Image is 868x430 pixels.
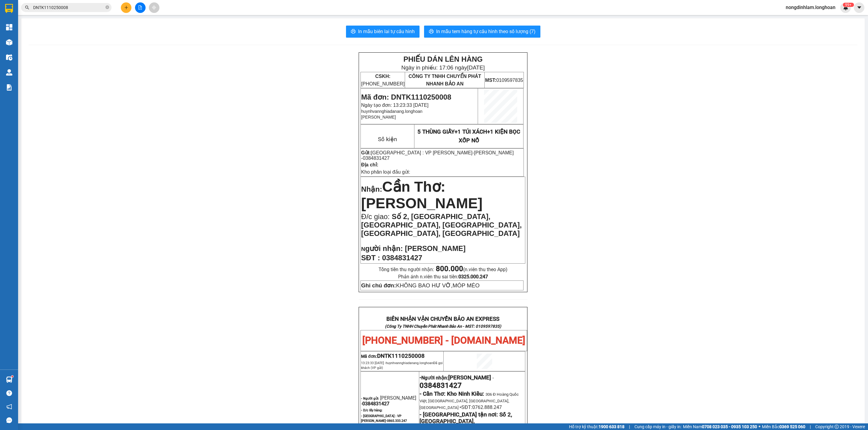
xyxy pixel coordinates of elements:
[361,150,514,161] span: -
[361,254,380,262] strong: SĐT :
[361,109,422,114] span: huynhvannghiadanang.longhoan
[6,376,12,383] img: warehouse-icon
[857,5,862,10] span: caret-down
[458,274,488,280] strong: 0325.000.247
[835,425,839,429] span: copyright
[472,404,502,410] span: 0762.888.247
[362,335,525,346] span: [PHONE_NUMBER] - [DOMAIN_NAME]
[361,169,410,175] span: Kho phân loại đầu gửi:
[361,93,451,101] span: Mã đơn: DNTK1110250008
[362,401,389,407] span: 0384831427
[361,212,392,221] span: Đ/c giao:
[382,254,422,262] span: 0384831427
[385,324,501,329] strong: (Công Ty TNHH Chuyển Phát Nhanh Bảo An - MST: 0109597835)
[5,4,13,13] img: logo-vxr
[436,267,508,272] span: (n.viên thu theo App)
[361,150,514,161] span: [PERSON_NAME] -
[485,78,523,83] span: 0109597835
[779,424,805,429] strong: 0369 525 060
[363,156,390,161] span: 0384831427
[361,414,407,423] span: - [GEOGRAPHIC_DATA] : VP [PERSON_NAME]-
[361,115,396,119] span: [PERSON_NAME]
[429,29,434,35] span: printer
[854,2,864,13] button: caret-down
[121,2,131,13] button: plus
[11,376,13,377] sup: 1
[491,375,494,381] span: -
[403,55,483,63] strong: PHIẾU DÁN LÊN HÀNG
[361,185,382,193] span: Nhận:
[6,24,12,30] img: dashboard-icon
[810,423,811,430] span: |
[467,64,485,71] span: [DATE]
[781,4,840,11] span: nongdinhlam.longhoan
[361,395,416,407] span: [PERSON_NAME] -
[6,84,12,91] img: solution-icon
[361,361,443,370] span: huynhvannghiadanang.longhoan
[379,267,508,272] span: Tổng tiền thu người nhận:
[138,5,142,10] span: file-add
[420,381,462,390] span: 0384831427
[377,353,425,359] span: DNTK1110250008
[448,374,491,381] span: [PERSON_NAME]
[361,397,379,401] strong: - Người gửi:
[365,244,403,252] span: gười nhận:
[405,244,465,252] span: [PERSON_NAME]
[361,212,522,237] span: Số 2, [GEOGRAPHIC_DATA], [GEOGRAPHIC_DATA], [GEOGRAPHIC_DATA], [GEOGRAPHIC_DATA], [GEOGRAPHIC_DATA]
[351,29,356,35] span: printer
[6,39,12,45] img: warehouse-icon
[358,28,415,35] span: In mẫu biên lai tự cấu hình
[6,54,12,60] img: warehouse-icon
[361,162,378,167] strong: Địa chỉ:
[6,390,12,396] span: question-circle
[634,423,681,430] span: Cung cấp máy in - giấy in:
[420,374,491,381] strong: -
[702,424,757,429] strong: 0708 023 035 - 0935 103 250
[149,2,159,13] button: aim
[420,392,519,410] span: 306 Đ Hoàng Quốc Việt, [GEOGRAPHIC_DATA], [GEOGRAPHIC_DATA], [GEOGRAPHIC_DATA]
[361,103,428,108] span: Ngày tạo đơn: 13:23:33 [DATE]
[461,404,472,410] span: SĐT:
[124,5,128,10] span: plus
[33,4,104,11] input: Tìm tên, số ĐT hoặc mã đơn
[629,423,630,430] span: |
[361,179,483,211] span: Cần Thơ: [PERSON_NAME]
[346,26,420,38] button: printerIn mẫu biên lai tự cấu hình
[762,423,805,430] span: Miền Bắc
[361,282,396,289] strong: Ghi chú đơn:
[683,423,757,430] span: Miền Nam
[485,78,496,83] strong: MST:
[398,274,488,280] span: Phản ánh n.viên thu sai tiền:
[421,375,491,381] span: Người nhận:
[401,64,485,71] span: Ngày in phiếu: 17:06 ngày
[460,404,461,410] span: -
[361,361,443,370] span: 13:23:33 [DATE] -
[6,404,12,410] span: notification
[569,423,624,430] span: Hỗ trợ kỹ thuật:
[6,69,12,76] img: warehouse-icon
[152,5,156,10] span: aim
[436,264,463,273] strong: 800.000
[386,316,499,322] strong: BIÊN NHẬN VẬN CHUYỂN BẢO AN EXPRESS
[361,74,404,86] span: [PHONE_NUMBER]
[105,5,109,11] span: close-circle
[361,282,480,289] span: KHÔNG BAO HƯ VỠ,MÓP MÉO
[420,411,498,418] strong: - [GEOGRAPHIC_DATA] tận nơi:
[420,391,484,397] span: - Cần Thơ: Kho Ninh Kiều:
[387,419,407,423] span: 0865.333.247
[361,150,371,155] strong: Gửi:
[371,150,473,155] span: [GEOGRAPHIC_DATA] : VP [PERSON_NAME]
[424,26,540,38] button: printerIn mẫu tem hàng tự cấu hình theo số lượng (7)
[135,2,146,13] button: file-add
[417,128,520,144] span: 5 THÙNG GIẤY+1 TÚI XÁCH+1 KIỆN BỌC XỐP NỔ
[843,5,848,10] img: icon-new-feature
[375,74,391,79] strong: CSKH:
[408,74,481,86] span: CÔNG TY TNHH CHUYỂN PHÁT NHANH BẢO AN
[361,354,425,359] span: Mã đơn:
[25,5,29,10] span: search
[843,3,854,7] sup: 777
[6,417,12,423] span: message
[436,28,536,35] span: In mẫu tem hàng tự cấu hình theo số lượng (7)
[599,424,624,429] strong: 1900 633 818
[378,136,397,143] span: Số kiện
